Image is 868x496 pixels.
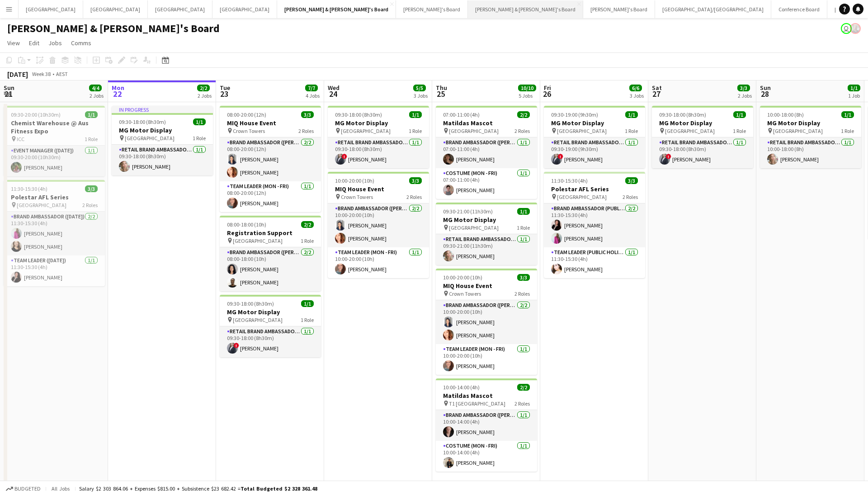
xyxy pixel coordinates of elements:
button: Conference Board [771,0,827,18]
div: 2 Jobs [738,92,752,99]
span: 5/5 [413,85,426,91]
span: T1 [GEOGRAPHIC_DATA] [449,400,505,407]
h3: MG Motor Display [652,119,753,127]
app-card-role: Brand Ambassador ([PERSON_NAME])2/208:00-20:00 (12h)[PERSON_NAME][PERSON_NAME] [220,137,321,181]
span: [GEOGRAPHIC_DATA] [449,128,499,134]
app-job-card: 09:30-18:00 (8h30m)1/1MG Motor Display [GEOGRAPHIC_DATA]1 RoleRETAIL Brand Ambassador ([DATE])1/1... [652,106,753,168]
span: [GEOGRAPHIC_DATA] [773,128,823,134]
span: 1/1 [625,111,638,118]
span: 2/2 [301,221,314,228]
app-job-card: 09:30-18:00 (8h30m)1/1MG Motor Display [GEOGRAPHIC_DATA]1 RoleRETAIL Brand Ambassador (Mon - Fri)... [328,106,429,168]
div: 10:00-20:00 (10h)3/3MIQ House Event Crown Towers2 RolesBrand Ambassador ([PERSON_NAME])2/210:00-2... [328,172,429,278]
a: View [4,37,24,49]
span: Crown Towers [449,290,481,297]
span: [GEOGRAPHIC_DATA] [665,128,715,134]
app-job-card: 07:00-11:00 (4h)2/2Matildas Mascot [GEOGRAPHIC_DATA]2 RolesBrand Ambassador ([PERSON_NAME])1/107:... [436,106,537,199]
h3: Matildas Mascot [436,119,537,127]
app-card-role: Team Leader (Mon - Fri)1/108:00-20:00 (12h)[PERSON_NAME] [220,181,321,212]
span: 2 Roles [298,128,314,134]
div: 5 Jobs [519,92,536,99]
div: 11:30-15:30 (4h)3/3Polestar AFL Series [GEOGRAPHIC_DATA]2 RolesBrand Ambassador (Public Holiday)2... [544,172,645,278]
app-job-card: 11:30-15:30 (4h)3/3Polestar AFL Series [GEOGRAPHIC_DATA]2 RolesBrand Ambassador ([DATE])2/211:30-... [4,180,105,286]
app-card-role: RETAIL Brand Ambassador ([DATE])1/109:30-18:00 (8h30m)![PERSON_NAME] [652,137,753,168]
span: 23 [218,89,230,99]
span: 07:00-11:00 (4h) [443,111,480,118]
span: Comms [71,39,91,47]
button: Budgeted [5,484,42,494]
span: 3/3 [517,274,530,281]
span: Crown Towers [233,128,265,134]
app-job-card: 09:30-21:00 (11h30m)1/1MG Motor Display [GEOGRAPHIC_DATA]1 RoleRETAIL Brand Ambassador (Mon - Fri... [436,203,537,265]
span: [GEOGRAPHIC_DATA] [233,237,283,244]
span: 2 Roles [406,194,422,200]
h3: MG Motor Display [436,216,537,224]
app-card-role: Team Leader (Mon - Fri)1/110:00-20:00 (10h)[PERSON_NAME] [436,344,537,375]
span: Total Budgeted $2 328 361.48 [241,485,317,492]
span: [GEOGRAPHIC_DATA] [233,316,283,323]
a: Jobs [45,37,66,49]
h1: [PERSON_NAME] & [PERSON_NAME]'s Board [7,22,220,35]
span: 09:30-18:00 (8h30m) [227,300,274,307]
span: 3/3 [737,85,750,91]
div: 1 Job [848,92,860,99]
span: 1/1 [409,111,422,118]
span: 10:00-14:00 (4h) [443,384,480,391]
div: 2 Jobs [90,92,104,99]
button: [GEOGRAPHIC_DATA] [19,0,83,18]
app-job-card: 09:30-18:00 (8h30m)1/1MG Motor Display [GEOGRAPHIC_DATA]1 RoleRETAIL Brand Ambassador (Mon - Fri)... [220,295,321,357]
app-job-card: 08:00-18:00 (10h)2/2Registration Support [GEOGRAPHIC_DATA]1 RoleBrand Ambassador ([PERSON_NAME])2... [220,216,321,291]
app-card-role: Brand Ambassador ([PERSON_NAME])1/110:00-14:00 (4h)[PERSON_NAME] [436,410,537,441]
app-card-role: Brand Ambassador ([PERSON_NAME])1/107:00-11:00 (4h)[PERSON_NAME] [436,137,537,168]
span: 08:00-18:00 (10h) [227,221,266,228]
span: Sun [760,84,771,92]
span: 1/1 [301,300,314,307]
h3: MIQ House Event [328,185,429,193]
span: Jobs [48,39,62,47]
span: 2 Roles [514,128,530,134]
app-job-card: 08:00-20:00 (12h)3/3MIQ House Event Crown Towers2 RolesBrand Ambassador ([PERSON_NAME])2/208:00-2... [220,106,321,212]
span: 1 Role [841,128,854,134]
span: 09:30-19:00 (9h30m) [551,111,598,118]
span: View [7,39,20,47]
span: 7/7 [305,85,318,91]
span: 2/2 [197,85,210,91]
h3: MG Motor Display [328,119,429,127]
span: Tue [220,84,230,92]
span: 09:30-18:00 (8h30m) [119,118,166,125]
span: 1 Role [301,237,314,244]
span: Mon [112,84,124,92]
span: 10:00-20:00 (10h) [443,274,482,281]
span: ! [666,154,671,159]
app-job-card: 09:30-19:00 (9h30m)1/1MG Motor Display [GEOGRAPHIC_DATA]1 RoleRETAIL Brand Ambassador (Mon - Fri)... [544,106,645,168]
span: 10:00-18:00 (8h) [767,111,804,118]
h3: Polestar AFL Series [544,185,645,193]
span: 6/6 [629,85,642,91]
app-user-avatar: Jenny Tu [841,23,852,34]
h3: Polestar AFL Series [4,193,105,201]
app-card-role: Brand Ambassador ([PERSON_NAME])2/208:00-18:00 (10h)[PERSON_NAME][PERSON_NAME] [220,247,321,291]
div: 3 Jobs [630,92,644,99]
h3: MG Motor Display [760,119,861,127]
span: 2/2 [517,384,530,391]
app-job-card: In progress09:30-18:00 (8h30m)1/1MG Motor Display [GEOGRAPHIC_DATA]1 RoleRETAIL Brand Ambassador ... [112,106,213,175]
span: Wed [328,84,340,92]
span: Sun [4,84,14,92]
span: 10:00-20:00 (10h) [335,177,374,184]
h3: Chemist Warehouse @ Aus Fitness Expo [4,119,105,135]
span: 3/3 [301,111,314,118]
span: 22 [110,89,124,99]
app-card-role: Team Leader ([DATE])1/111:30-15:30 (4h)[PERSON_NAME] [4,255,105,286]
div: In progress [112,106,213,113]
button: [GEOGRAPHIC_DATA]/[GEOGRAPHIC_DATA] [655,0,771,18]
span: 1 Role [625,128,638,134]
span: 2/2 [517,111,530,118]
span: 09:30-21:00 (11h30m) [443,208,493,215]
app-user-avatar: Neil Burton [850,23,861,34]
span: Edit [29,39,39,47]
span: 10/10 [518,85,536,91]
span: [GEOGRAPHIC_DATA] [449,224,499,231]
h3: MG Motor Display [220,308,321,316]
